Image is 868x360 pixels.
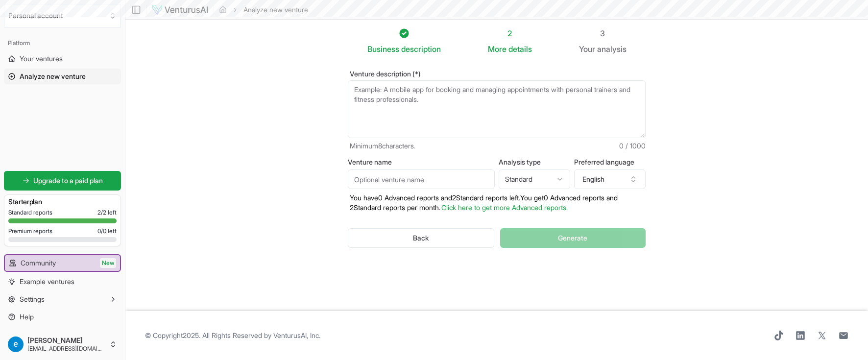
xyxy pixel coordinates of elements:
[5,255,120,271] a: CommunityNew
[367,43,399,55] span: Business
[8,336,24,352] img: ACg8ocKuB5NWBwEYXpzFpvYYFHzQZBdawHM6TXJA9iZ82_WGBzTU5w=s96-c
[20,294,45,304] span: Settings
[8,197,117,207] h3: Starter plan
[20,72,86,81] span: Analyze new venture
[20,277,74,287] span: Example ventures
[27,345,105,353] span: [EMAIL_ADDRESS][DOMAIN_NAME]
[4,274,121,289] a: Example ventures
[488,27,532,39] div: 2
[97,227,117,235] span: 0 / 0 left
[33,176,103,186] span: Upgrade to a paid plan
[4,69,121,84] a: Analyze new venture
[100,258,116,268] span: New
[488,43,506,55] span: More
[348,159,495,166] label: Venture name
[4,333,121,356] button: [PERSON_NAME][EMAIL_ADDRESS][DOMAIN_NAME]
[4,35,121,51] div: Platform
[20,312,34,322] span: Help
[27,336,105,345] span: [PERSON_NAME]
[499,159,570,166] label: Analysis type
[145,331,320,340] span: © Copyright 2025 . All Rights Reserved by .
[348,228,494,248] button: Back
[350,141,415,151] span: Minimum 8 characters.
[401,44,441,54] span: description
[21,258,56,268] span: Community
[20,54,63,64] span: Your ventures
[579,43,595,55] span: Your
[619,141,646,151] span: 0 / 1000
[4,309,121,325] a: Help
[273,331,319,339] a: VenturusAI, Inc
[508,44,532,54] span: details
[4,51,121,67] a: Your ventures
[4,291,121,307] button: Settings
[97,209,117,216] span: 2 / 2 left
[4,171,121,191] a: Upgrade to a paid plan
[574,159,646,166] label: Preferred language
[579,27,627,39] div: 3
[348,193,646,213] p: You have 0 Advanced reports and 2 Standard reports left. Y ou get 0 Advanced reports and 2 Standa...
[8,209,52,216] span: Standard reports
[348,71,646,77] label: Venture description (*)
[8,227,52,235] span: Premium reports
[574,169,646,189] button: English
[597,44,627,54] span: analysis
[348,169,495,189] input: Optional venture name
[441,203,568,212] a: Click here to get more Advanced reports.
